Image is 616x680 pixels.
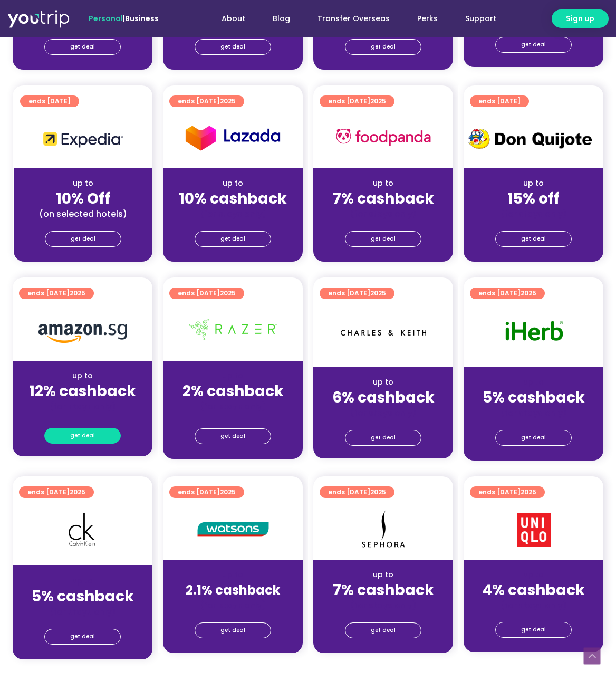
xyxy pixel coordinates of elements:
[70,487,85,496] span: 2025
[70,629,95,644] span: get deal
[371,40,396,54] span: get deal
[21,576,144,587] div: up to
[27,288,85,299] span: ends [DATE]
[220,40,245,54] span: get deal
[332,387,435,408] strong: 6% cashback
[371,623,396,638] span: get deal
[370,487,386,496] span: 2025
[478,95,521,107] span: ends [DATE]
[470,95,529,107] a: ends [DATE]
[89,13,123,24] span: Personal
[220,429,245,444] span: get deal
[169,288,244,299] a: ends [DATE]2025
[495,231,572,247] a: get deal
[320,486,394,498] a: ends [DATE]2025
[220,232,245,246] span: get deal
[169,486,244,498] a: ends [DATE]2025
[125,13,159,24] a: Business
[495,430,572,446] a: get deal
[178,95,236,107] span: ends [DATE]
[304,9,403,28] a: Transfer Overseas
[195,428,271,444] a: get deal
[345,39,421,55] a: get deal
[178,486,236,498] span: ends [DATE]
[370,289,386,298] span: 2025
[371,232,396,246] span: get deal
[89,13,159,24] span: |
[470,288,545,299] a: ends [DATE]2025
[345,622,421,638] a: get deal
[328,486,386,498] span: ends [DATE]
[171,401,294,412] div: (for stays only)
[333,580,434,600] strong: 7% cashback
[322,600,445,611] div: (for stays only)
[507,188,560,209] strong: 15% off
[322,569,445,580] div: up to
[521,232,546,246] span: get deal
[521,430,546,445] span: get deal
[403,9,451,28] a: Perks
[566,13,594,24] span: Sign up
[171,208,294,219] div: (for stays only)
[22,178,144,189] div: up to
[44,428,121,444] a: get deal
[70,40,95,54] span: get deal
[371,430,396,445] span: get deal
[187,9,510,28] nav: Menu
[220,97,236,106] span: 2025
[322,208,445,219] div: (for stays only)
[195,39,271,55] a: get deal
[21,370,144,381] div: up to
[220,623,245,638] span: get deal
[495,37,572,53] a: get deal
[27,486,85,498] span: ends [DATE]
[45,231,121,247] a: get deal
[521,37,546,52] span: get deal
[70,428,95,443] span: get deal
[470,486,545,498] a: ends [DATE]2025
[495,622,572,638] a: get deal
[472,178,595,189] div: up to
[478,288,536,299] span: ends [DATE]
[70,289,85,298] span: 2025
[220,487,236,496] span: 2025
[478,486,536,498] span: ends [DATE]
[44,39,121,55] a: get deal
[20,95,79,107] a: ends [DATE]
[21,401,144,412] div: (for stays only)
[259,9,304,28] a: Blog
[521,289,536,298] span: 2025
[552,9,609,28] a: Sign up
[19,288,94,299] a: ends [DATE]2025
[322,377,445,388] div: up to
[345,430,421,446] a: get deal
[182,381,284,401] strong: 2% cashback
[179,188,287,209] strong: 10% cashback
[322,407,445,418] div: (for stays only)
[483,387,585,408] strong: 5% cashback
[21,606,144,617] div: (for stays only)
[333,188,434,209] strong: 7% cashback
[483,580,585,600] strong: 4% cashback
[71,232,95,246] span: get deal
[345,231,421,247] a: get deal
[195,622,271,638] a: get deal
[208,9,259,28] a: About
[472,208,595,219] div: (for stays only)
[171,569,294,580] div: up to
[451,9,510,28] a: Support
[328,288,386,299] span: ends [DATE]
[178,288,236,299] span: ends [DATE]
[44,629,121,645] a: get deal
[472,377,595,388] div: up to
[220,289,236,298] span: 2025
[32,586,134,607] strong: 5% cashback
[19,486,94,498] a: ends [DATE]2025
[322,178,445,189] div: up to
[521,622,546,637] span: get deal
[370,97,386,106] span: 2025
[29,381,136,401] strong: 12% cashback
[171,178,294,189] div: up to
[171,370,294,381] div: up to
[472,407,595,418] div: (for stays only)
